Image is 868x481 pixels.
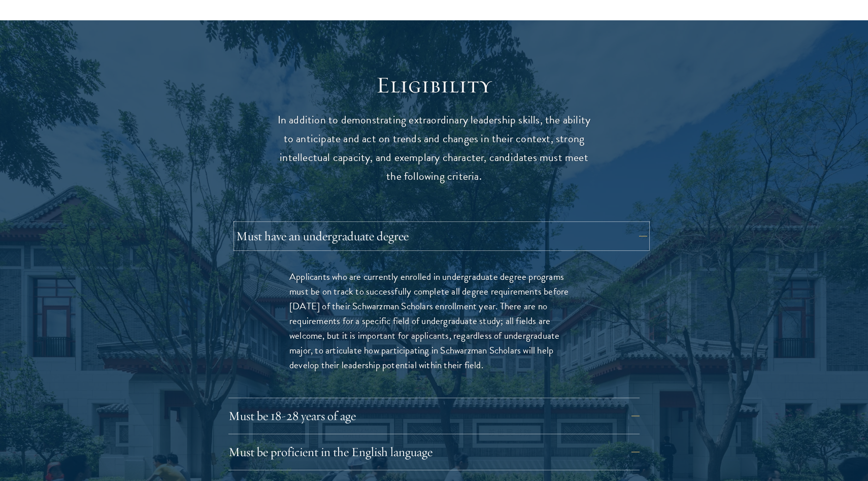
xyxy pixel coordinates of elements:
[277,71,591,100] h2: Eligibility
[228,404,640,428] button: Must be 18-28 years of age
[236,224,647,248] button: Must have an undergraduate degree
[228,440,640,464] button: Must be proficient in the English language
[289,269,579,372] p: Applicants who are currently enrolled in undergraduate degree programs must be on track to succes...
[277,111,591,186] p: In addition to demonstrating extraordinary leadership skills, the ability to anticipate and act o...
